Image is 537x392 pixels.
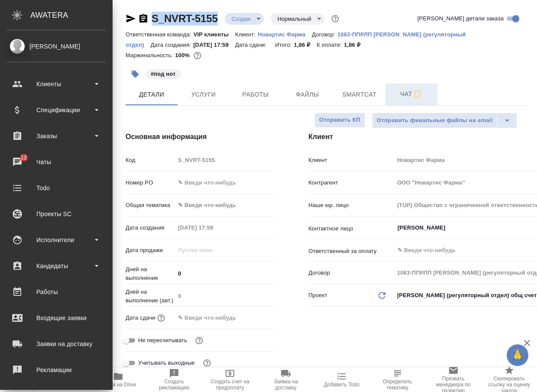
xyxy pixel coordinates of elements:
p: Наше юр. лицо [308,201,394,210]
div: [PERSON_NAME] [6,42,106,51]
button: Создать рекламацию [146,368,202,392]
p: Клиент [308,156,394,165]
a: Входящие заявки [2,307,110,329]
a: Рекламации [2,359,110,381]
button: Папка на Drive [91,368,146,392]
button: Доп статусы указывают на важность/срочность заказа [330,13,341,24]
div: ✎ Введи что-нибудь [178,201,263,210]
div: Создан [271,13,324,25]
p: Дата сдачи [126,314,155,322]
a: Заявки на доставку [2,333,110,355]
button: Выбери, если сб и вс нужно считать рабочими днями для выполнения заказа. [201,357,213,369]
p: Ответственная команда: [126,31,194,38]
div: Входящие заявки [6,311,106,324]
input: ✎ Введи что-нибудь [175,311,251,324]
div: Проекты SC [6,207,106,220]
p: Дата создания [126,224,175,232]
h4: Основная информация [126,132,274,142]
p: Дней на выполнение (авт.) [126,288,175,305]
div: Исполнители [6,233,106,246]
button: Отправить КП [314,113,365,128]
p: Контрагент [308,178,394,187]
p: Маржинальность: [126,52,175,58]
button: Скопировать ссылку на оценку заказа [481,368,537,392]
input: ✎ Введи что-нибудь [175,267,274,280]
div: ✎ Введи что-нибудь [175,198,274,213]
span: Не пересчитывать [138,336,187,345]
span: Отправить финальные файлы на email [377,116,493,126]
input: Пустое поле [175,154,274,166]
button: Призвать менеджера по развитию [425,368,481,392]
span: Создать рекламацию [152,379,197,391]
p: Номер PO [126,178,175,187]
p: Проект [308,291,327,300]
button: Если добавить услуги и заполнить их объемом, то дата рассчитается автоматически [155,312,167,324]
span: Услуги [183,89,224,100]
span: [PERSON_NAME] детали заказа [417,14,504,23]
div: split button [372,113,517,128]
input: ✎ Введи что-нибудь [175,176,274,189]
button: Создан [229,15,253,23]
a: S_NVRT-5155 [152,13,218,24]
p: VIP клиенты [194,31,235,38]
svg: Подписаться [412,89,423,100]
p: 1,86 ₽ [344,42,367,48]
p: Итого: [275,42,294,48]
span: Детали [131,89,172,100]
input: Пустое поле [175,290,274,302]
button: Определить тематику [369,368,425,392]
a: Проекты SC [2,203,110,225]
p: Общая тематика [126,201,175,210]
button: Нормальный [275,15,314,23]
p: 1,86 ₽ [294,42,317,48]
button: Добавить Todo [314,368,369,392]
span: 12 [16,153,32,162]
div: Клиенты [6,78,106,91]
p: Дней на выполнение [126,265,175,282]
button: 0.00 RUB; [192,50,203,61]
a: Todo [2,177,110,199]
div: Заказы [6,130,106,143]
div: AWATERA [30,6,113,24]
button: Добавить тэг [126,65,145,84]
div: Заявки на доставку [6,337,106,350]
button: 🙏 [507,344,528,366]
p: К оплате: [317,42,344,48]
p: Дата продажи [126,246,175,255]
p: Договор: [312,31,337,38]
span: Файлы [287,89,328,100]
button: Отправить финальные файлы на email [372,113,498,128]
span: под нот [145,70,182,77]
p: Клиент: [235,31,258,38]
div: Создан [225,13,264,25]
a: 12Чаты [2,151,110,173]
span: Smartcat [339,89,380,100]
p: Новартис Фарма [258,31,312,38]
button: Скопировать ссылку для ЯМессенджера [126,13,136,24]
p: Дата создания: [151,42,193,48]
p: #под нот [151,70,176,78]
span: Учитывать выходные [138,359,195,367]
p: Ответственный за оплату [308,247,394,256]
span: Работы [235,89,276,100]
button: Заявка на доставку [258,368,314,392]
button: Создать счет на предоплату [202,368,258,392]
span: 🙏 [510,346,525,364]
p: Договор [308,269,394,277]
div: Спецификации [6,104,106,117]
div: Todo [6,181,106,194]
a: Новартис Фарма [258,30,312,38]
div: Рекламации [6,363,106,376]
input: Пустое поле [175,221,251,234]
div: Работы [6,285,106,298]
p: Код [126,156,175,165]
a: Работы [2,281,110,303]
span: Отправить КП [319,115,360,125]
button: Включи, если не хочешь, чтобы указанная дата сдачи изменилась после переставления заказа в 'Подтв... [194,335,205,346]
div: Кандидаты [6,259,106,272]
span: Заявка на доставку [263,379,309,391]
p: Дата сдачи: [235,42,268,48]
span: Определить тематику [375,379,420,391]
span: Создать счет на предоплату [207,379,253,391]
input: Пустое поле [175,244,251,256]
